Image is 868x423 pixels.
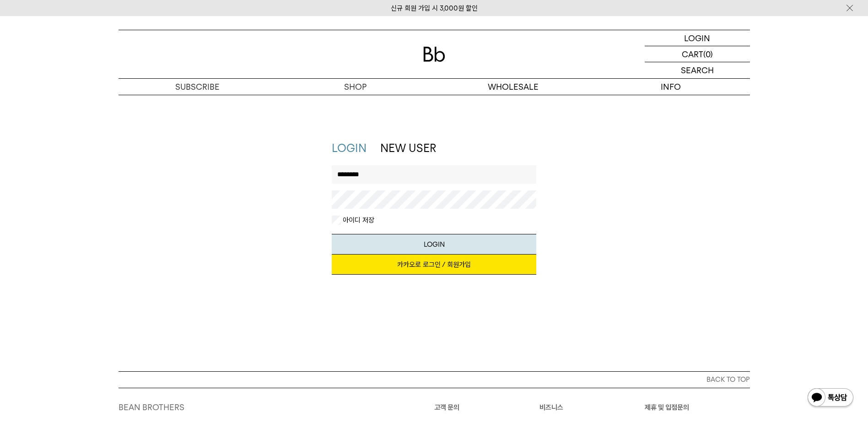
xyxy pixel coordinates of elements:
[807,387,854,409] img: 카카오톡 채널 1:1 채팅 버튼
[434,79,592,95] p: WHOLESALE
[434,402,539,413] p: 고객 문의
[341,216,374,225] label: 아이디 저장
[119,402,184,412] a: BEAN BROTHERS
[119,79,276,95] a: SUBSCRIBE
[391,4,478,12] a: 신규 회원 가입 시 3,000원 할인
[332,234,536,255] button: LOGIN
[592,79,750,95] p: INFO
[539,402,645,413] p: 비즈니스
[681,62,714,78] p: SEARCH
[645,30,750,46] a: LOGIN
[682,46,703,62] p: CART
[684,30,710,46] p: LOGIN
[276,79,434,95] a: SHOP
[645,402,750,413] p: 제휴 및 입점문의
[645,46,750,62] a: CART (0)
[332,255,536,275] a: 카카오로 로그인 / 회원가입
[703,46,713,62] p: (0)
[380,141,436,155] a: NEW USER
[119,371,750,388] button: BACK TO TOP
[423,47,445,62] img: 로고
[332,141,367,155] a: LOGIN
